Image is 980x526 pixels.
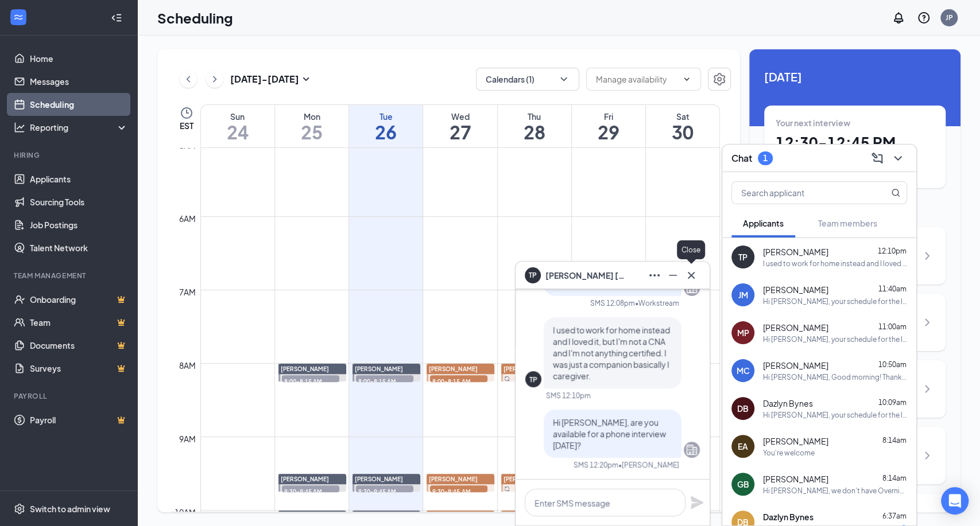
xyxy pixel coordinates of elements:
div: JP [946,13,953,22]
span: 11:40am [878,285,907,293]
h1: Scheduling [157,8,233,28]
span: [PERSON_NAME] [503,476,552,482]
div: Payroll [14,391,126,401]
h1: 25 [275,122,348,142]
div: JM [738,289,748,301]
div: DB [737,403,749,414]
div: Mon [275,111,348,122]
div: You're welcome [763,448,815,458]
h1: 27 [423,122,497,142]
svg: Analysis [14,122,25,133]
span: I used to work for home instead and I loved it, but I'm not a CNA and I'm not anything certified.... [553,325,670,381]
a: SurveysCrown [30,357,128,380]
svg: ChevronRight [920,382,934,396]
svg: Minimize [666,268,680,282]
h1: 24 [201,122,274,142]
svg: QuestionInfo [917,11,931,25]
svg: WorkstreamLogo [13,11,24,23]
a: Settings [708,68,731,91]
button: Cross [682,266,700,285]
span: 8:00-8:15 AM [430,375,487,387]
a: TeamCrown [30,311,128,334]
div: Hi [PERSON_NAME], we don't have Overnight shift now. We prioritize Dayshift. [763,486,907,496]
span: [PERSON_NAME] [281,476,329,482]
svg: Settings [712,72,726,86]
span: 8:14am [882,436,907,445]
div: 8am [177,359,198,372]
div: MP [737,327,749,338]
h1: 28 [498,122,571,142]
span: [PERSON_NAME] [763,246,828,258]
span: 9:30-9:45 AM [356,485,413,497]
a: August 28, 2025 [498,105,571,147]
span: • Workstream [635,298,679,308]
span: [PERSON_NAME] [503,365,552,372]
span: 11:00am [878,322,907,331]
div: Sun [201,111,274,122]
div: Hiring [14,150,126,160]
button: Ellipses [645,266,664,285]
div: Sat [646,111,719,122]
h1: 30 [646,122,719,142]
span: • [PERSON_NAME] [618,460,679,470]
svg: Notifications [892,11,905,25]
a: August 25, 2025 [275,105,348,147]
div: 6am [177,212,198,225]
button: ChevronDown [889,149,907,167]
span: EST [180,120,193,131]
button: Calendars (1)ChevronDown [476,68,579,91]
span: Team members [818,218,877,228]
svg: ChevronRight [920,315,934,329]
span: 8:00-8:15 AM [356,375,413,387]
button: Minimize [664,266,682,285]
div: MC [737,365,750,376]
div: EA [738,441,748,452]
span: 10:09am [878,398,907,407]
div: Team Management [14,271,126,280]
a: DocumentsCrown [30,334,128,357]
span: [PERSON_NAME] [763,360,828,371]
a: Home [30,47,128,70]
span: 6:37am [882,512,907,520]
div: Fri [572,111,645,122]
a: August 26, 2025 [349,105,423,147]
div: Hi [PERSON_NAME], your schedule for the In-person Interview will be on [DATE], [DATE] at 9:30AM. ... [763,410,907,420]
div: SMS 12:10pm [546,391,591,400]
button: Plane [690,496,704,509]
h3: [DATE] - [DATE] [230,73,299,85]
span: Dazlyn Bynes [763,511,814,523]
span: Dazlyn Bynes [763,398,813,409]
button: ChevronRight [206,71,223,88]
div: 1 [763,153,768,163]
div: TP [529,375,537,384]
div: 10am [172,506,198,519]
a: PayrollCrown [30,408,128,431]
svg: Sync [504,376,510,381]
svg: ComposeMessage [870,151,884,165]
span: [PERSON_NAME] [429,365,477,372]
a: Applicants [30,167,128,190]
a: August 27, 2025 [423,105,497,147]
div: Switch to admin view [30,503,110,515]
a: August 24, 2025 [201,105,274,147]
div: Close [677,240,705,259]
span: [PERSON_NAME] [763,435,828,447]
a: Scheduling [30,93,128,116]
svg: ChevronRight [920,449,934,462]
span: 9:30-9:45 AM [430,485,487,497]
svg: Settings [14,503,25,515]
div: SMS 12:20pm [574,460,618,470]
svg: Ellipses [648,268,661,282]
svg: Company [685,443,699,457]
svg: ChevronLeft [183,72,194,86]
a: OnboardingCrown [30,288,128,311]
svg: MagnifyingGlass [891,188,900,197]
span: [PERSON_NAME] [281,365,329,372]
svg: Collapse [111,12,122,24]
span: Applicants [743,218,784,228]
h1: 29 [572,122,645,142]
h1: 12:30 - 12:45 PM [776,133,934,153]
div: SMS 12:08pm [590,298,635,308]
svg: ChevronRight [209,72,220,86]
a: Job Postings [30,213,128,236]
